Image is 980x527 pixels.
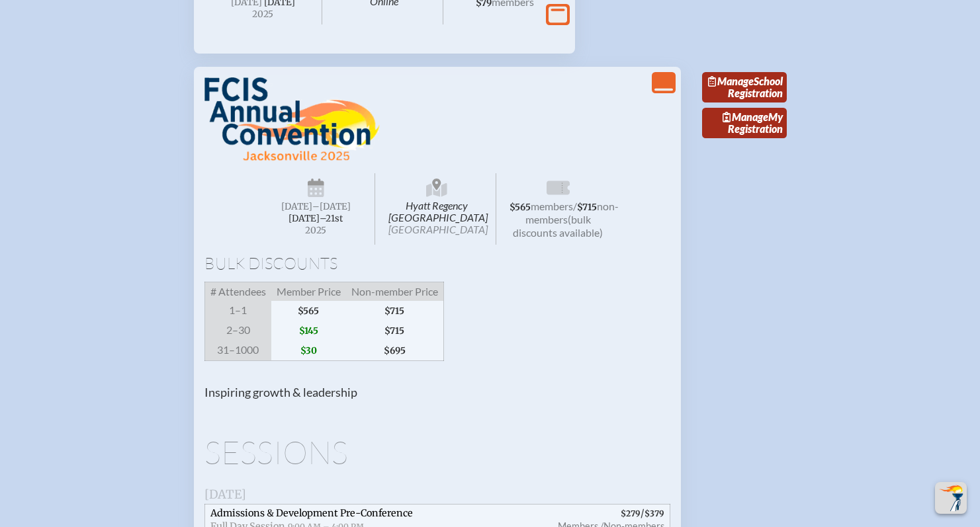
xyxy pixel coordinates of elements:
span: (bulk discounts available) [513,213,603,239]
span: 2025 [268,225,365,235]
span: 31–1000 [204,341,271,361]
span: 1–1 [204,301,271,321]
button: Scroll Top [935,482,967,514]
span: $695 [346,341,444,361]
span: $715 [577,202,597,213]
p: Inspiring growth & leadership [204,385,670,400]
span: [GEOGRAPHIC_DATA] [388,223,488,235]
span: $565 [510,202,531,213]
span: $715 [346,321,444,341]
h1: Bulk Discounts [204,255,670,271]
h1: Sessions [204,436,670,468]
a: ManageMy Registration [702,108,787,138]
span: members [531,200,573,212]
span: 2–30 [204,321,271,341]
span: / [573,200,577,212]
span: [DATE] [204,487,246,502]
span: $565 [271,301,346,321]
span: $30 [271,341,346,361]
span: $715 [346,301,444,321]
span: Member Price [271,282,346,302]
img: To the top [938,485,964,511]
span: Manage [708,75,754,87]
span: Manage [723,110,768,123]
a: ManageSchool Registration [702,72,787,102]
span: $279 [621,508,641,518]
span: Admissions & Development Pre-Conference [210,507,413,519]
span: $379 [645,508,664,518]
span: –[DATE] [312,201,351,212]
span: $145 [271,321,346,341]
span: non-members [525,200,619,225]
span: [DATE]–⁠21st [289,213,343,224]
span: # Attendees [204,282,271,302]
span: [DATE] [281,201,312,212]
span: Hyatt Regency [GEOGRAPHIC_DATA] [378,173,496,245]
img: FCIS Convention 2025 [204,77,380,162]
span: Non-member Price [346,282,444,302]
span: 2025 [215,9,312,19]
